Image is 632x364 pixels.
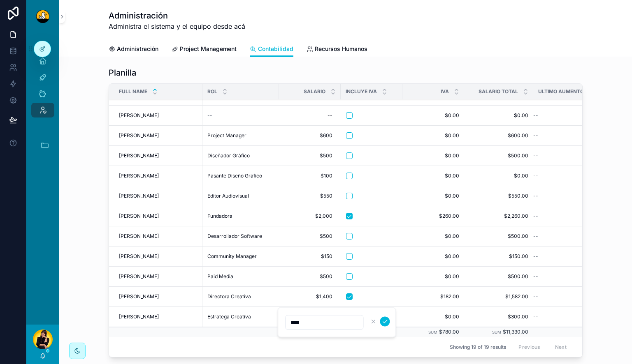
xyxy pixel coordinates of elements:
span: $500 [287,152,332,159]
span: [PERSON_NAME] [119,213,159,219]
span: [PERSON_NAME] [119,273,159,280]
span: $150 [287,253,332,260]
span: $100 [287,173,332,179]
span: Ultimo aumento [538,88,584,95]
span: -- [533,313,538,320]
span: $150.00 [469,253,528,260]
span: $2,260.00 [469,213,528,219]
span: Salario Total [479,88,518,95]
span: $11,330.00 [503,329,528,335]
span: $500 [287,273,332,280]
span: $550 [287,193,332,199]
span: $0.00 [407,273,459,280]
small: Sum [428,330,437,334]
span: Administra el sistema y el equipo desde acá [109,21,245,31]
span: -- [533,293,538,300]
span: $500.00 [469,152,528,159]
div: scrollable content [26,33,59,168]
span: Community Manager [207,253,257,260]
span: $600 [287,132,332,139]
span: $1,400 [287,293,332,300]
small: Sum [492,330,501,334]
span: IVA [441,88,449,95]
span: Editor Audiovisual [207,193,249,199]
span: $0.00 [407,173,459,179]
span: -- [207,112,212,119]
span: Pasante Diseño Gráfico [207,173,262,179]
span: Administración [117,45,158,53]
span: [PERSON_NAME] [119,132,159,139]
span: [PERSON_NAME] [119,193,159,199]
span: $260.00 [407,213,459,219]
span: Estratega Creativa [207,313,251,320]
a: Contabilidad [250,41,293,57]
span: Showing 19 of 19 results [450,344,506,350]
span: -- [533,213,538,219]
span: -- [533,112,538,119]
a: Administración [109,41,158,58]
span: $600.00 [469,132,528,139]
span: Diseñador Gráfico [207,152,250,159]
span: Directora Creativa [207,293,251,300]
span: $182.00 [407,293,459,300]
span: Fundadora [207,213,232,219]
span: Recursos Humanos [315,45,367,53]
div: -- [328,112,332,119]
span: Full Name [119,88,147,95]
span: $300.00 [469,313,528,320]
a: Project Management [172,41,237,58]
span: -- [533,132,538,139]
span: $0.00 [407,313,459,320]
h1: Planilla [109,67,136,78]
span: [PERSON_NAME] [119,112,159,119]
span: -- [533,253,538,260]
span: $500.00 [469,273,528,280]
span: Project Manager [207,132,246,139]
span: -- [533,233,538,240]
span: $1,582.00 [469,293,528,300]
span: $0.00 [469,112,528,119]
span: Incluye IVA [346,88,377,95]
span: -- [533,193,538,199]
span: $780.00 [439,329,459,335]
span: -- [533,173,538,179]
span: Rol [207,88,217,95]
span: $0.00 [407,112,459,119]
span: $0.00 [407,233,459,240]
h1: Administración [109,10,245,21]
span: [PERSON_NAME] [119,293,159,300]
span: -- [533,152,538,159]
span: Project Management [180,45,237,53]
span: $0.00 [407,132,459,139]
span: [PERSON_NAME] [119,313,159,320]
span: $500 [287,233,332,240]
span: Paid Media [207,273,233,280]
span: $0.00 [407,152,459,159]
span: [PERSON_NAME] [119,233,159,240]
span: $500.00 [469,233,528,240]
span: -- [533,273,538,280]
span: [PERSON_NAME] [119,152,159,159]
span: Salario [304,88,325,95]
span: Desarrollador Software [207,233,262,240]
img: App logo [36,10,49,23]
span: $0.00 [469,173,528,179]
span: $0.00 [407,253,459,260]
span: [PERSON_NAME] [119,253,159,260]
span: $0.00 [407,193,459,199]
span: Contabilidad [258,45,293,53]
span: $550.00 [469,193,528,199]
a: Recursos Humanos [307,41,367,58]
span: $2,000 [287,213,332,219]
span: [PERSON_NAME] [119,173,159,179]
